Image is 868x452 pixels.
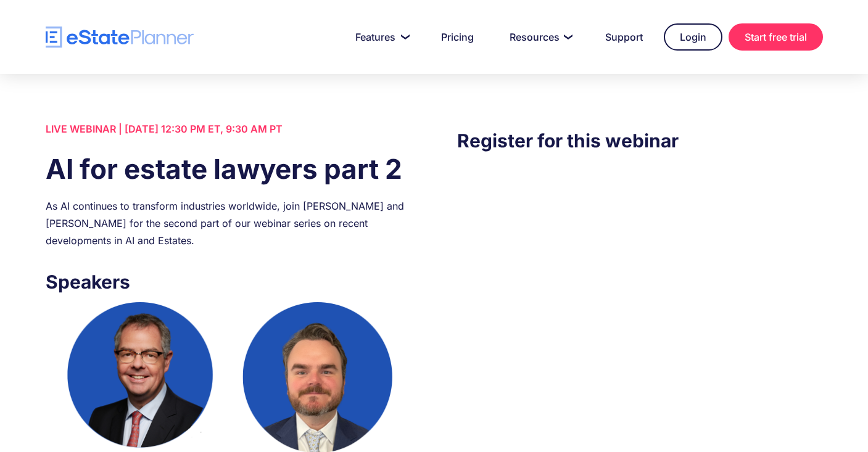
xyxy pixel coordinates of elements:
a: Resources [495,25,584,49]
h3: Speakers [46,268,411,296]
h3: Register for this webinar [457,126,822,155]
a: Support [590,25,658,49]
a: Login [664,23,722,51]
a: Features [341,25,420,49]
div: LIVE WEBINAR | [DATE] 12:30 PM ET, 9:30 AM PT [46,120,411,138]
a: home [46,27,194,48]
a: Pricing [426,25,489,49]
h1: AI for estate lawyers part 2 [46,150,411,188]
div: As AI continues to transform industries worldwide, join [PERSON_NAME] and [PERSON_NAME] for the s... [46,197,411,249]
a: Start free trial [729,23,823,51]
